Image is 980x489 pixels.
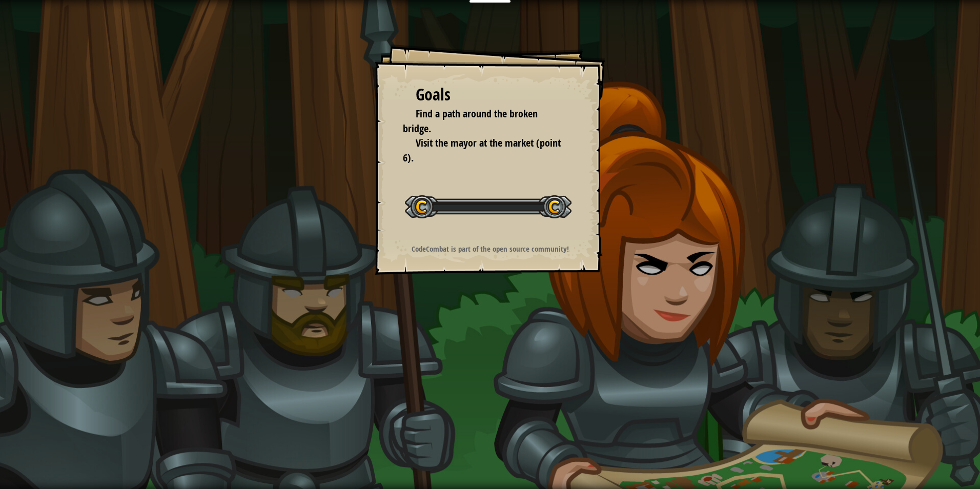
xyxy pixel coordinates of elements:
div: Goals [416,83,564,107]
li: Visit the mayor at the market (point 6). [403,136,562,165]
strong: CodeCombat is part of the open source community! [412,243,569,254]
span: Find a path around the broken bridge. [403,107,538,135]
span: Visit the mayor at the market (point 6). [403,136,561,165]
li: Find a path around the broken bridge. [403,107,562,136]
